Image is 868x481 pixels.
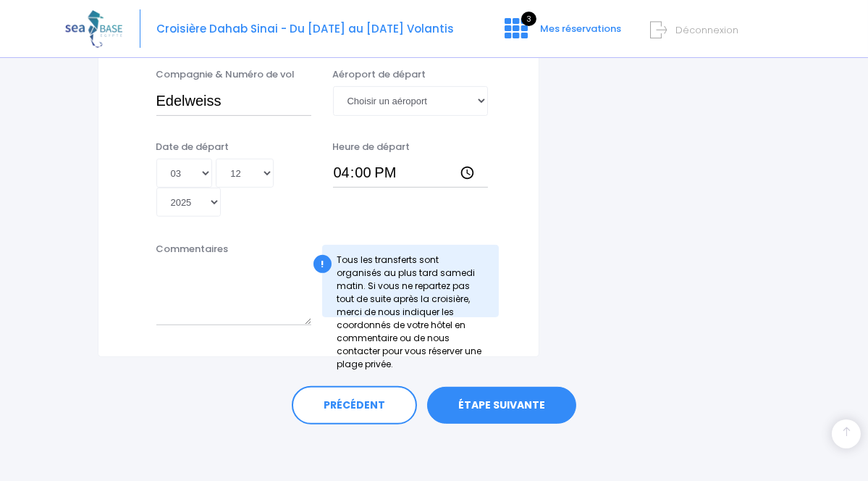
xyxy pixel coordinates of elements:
a: PRÉCÉDENT [292,386,417,425]
span: Déconnexion [675,23,738,37]
span: Mes réservations [540,22,621,35]
div: Tous les transferts sont organisés au plus tard samedi matin. Si vous ne repartez pas tout de sui... [322,245,499,317]
label: Compagnie & Numéro de vol [156,67,295,82]
label: Date de départ [156,140,229,154]
a: 3 Mes réservations [493,27,630,41]
label: Commentaires [156,242,229,256]
a: ÉTAPE SUIVANTE [427,387,576,424]
span: 3 [521,12,536,26]
label: Aéroport de départ [333,67,426,82]
label: Heure de départ [333,140,410,154]
div: ! [313,255,332,273]
span: Croisière Dahab Sinai - Du [DATE] au [DATE] Volantis [156,21,454,36]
